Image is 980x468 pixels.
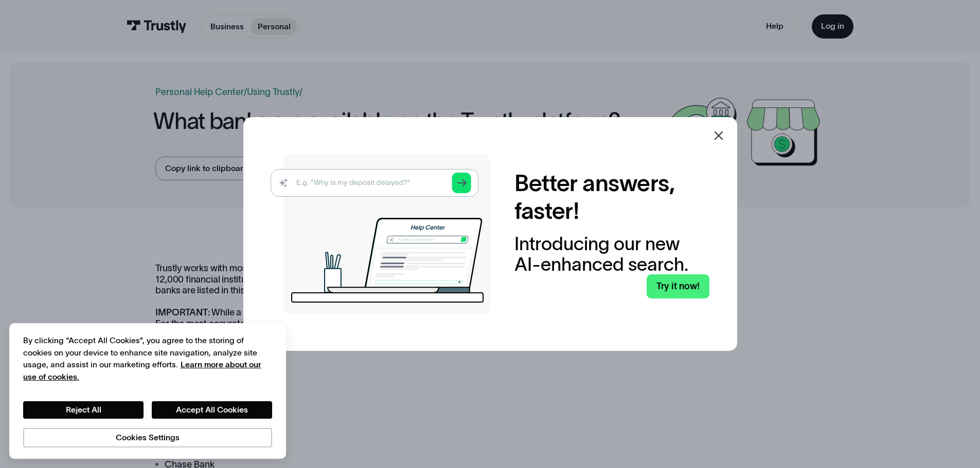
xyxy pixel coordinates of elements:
[23,401,144,419] button: Reject All
[23,334,272,447] div: Privacy
[23,428,272,447] button: Cookies Settings
[9,323,286,459] div: Cookie banner
[23,334,272,383] div: By clicking “Accept All Cookies”, you agree to the storing of cookies on your device to enhance s...
[647,274,709,298] a: Try it now!
[514,234,709,274] div: Introducing our new AI-enhanced search.
[152,401,272,419] button: Accept All Cookies
[514,170,709,225] h2: Better answers, faster!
